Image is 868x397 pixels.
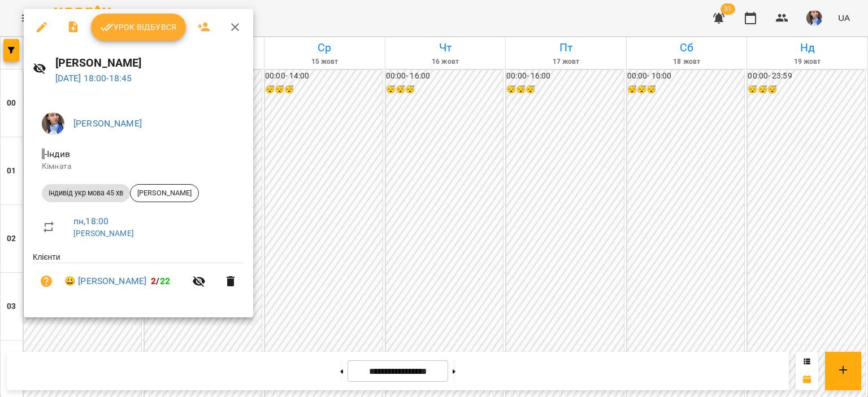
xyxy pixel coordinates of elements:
[73,229,134,238] a: [PERSON_NAME]
[91,14,186,41] button: Урок відбувся
[55,54,244,72] h6: [PERSON_NAME]
[151,276,156,286] span: 2
[73,216,108,226] a: пн , 18:00
[151,276,170,286] b: /
[42,112,64,135] img: 727e98639bf378bfedd43b4b44319584.jpeg
[42,149,72,159] span: - Індив
[100,20,177,34] span: Урок відбувся
[33,268,60,295] button: Візит ще не сплачено. Додати оплату?
[160,276,170,286] span: 22
[55,73,132,84] a: [DATE] 18:00-18:45
[64,274,146,288] a: 😀 [PERSON_NAME]
[73,118,142,129] a: [PERSON_NAME]
[42,188,130,198] span: індивід укр мова 45 хв
[33,251,244,304] ul: Клієнти
[130,184,199,202] div: [PERSON_NAME]
[42,161,235,172] p: Кімната
[131,188,198,198] span: [PERSON_NAME]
